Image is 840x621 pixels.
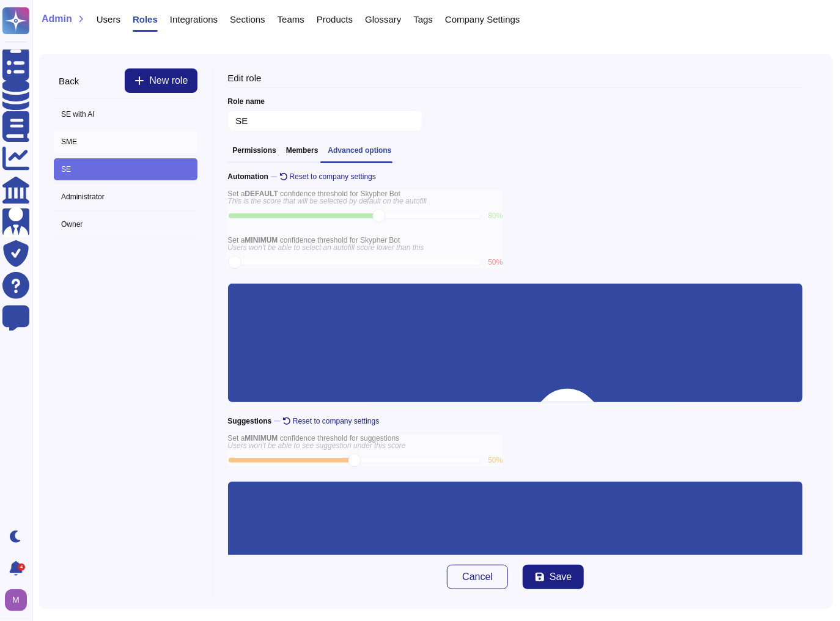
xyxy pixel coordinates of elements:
span: Role name [227,98,265,105]
button: user [2,587,35,614]
span: SME [54,131,197,153]
img: user [5,589,27,611]
h3: Members [286,146,319,155]
button: Reset to company settings [283,417,379,425]
span: Company Settings [445,15,520,24]
span: SE [54,158,197,180]
span: Suggestions [227,417,803,425]
span: Users [97,15,120,24]
span: Teams [278,15,304,24]
h3: Permissions [232,146,276,155]
span: Edit role [227,73,261,83]
span: Sections [230,15,265,24]
span: Roles [133,15,158,24]
span: New role [149,76,188,86]
span: Integrations [170,15,218,24]
h3: Advanced options [328,146,391,155]
span: Owner [54,213,197,235]
span: Tags [413,15,433,24]
span: Save [550,572,572,582]
button: New role [125,68,197,93]
span: Automation [227,173,803,180]
button: Reset to company settings [280,173,376,180]
span: Administrator [54,186,197,208]
span: Reset to company settings [293,417,379,425]
div: 4 [18,564,25,571]
span: Reset to company settings [290,173,376,180]
span: Products [317,15,353,24]
span: Glossary [365,15,401,24]
input: Enter name [227,110,423,131]
span: SE with AI [54,103,197,125]
button: Save [523,565,584,589]
b: MINIMUM [245,434,278,443]
span: Admin [42,14,72,24]
button: Cancel [447,565,508,589]
b: DEFAULT [245,189,278,198]
span: Cancel [462,572,493,582]
span: Back [59,76,79,86]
